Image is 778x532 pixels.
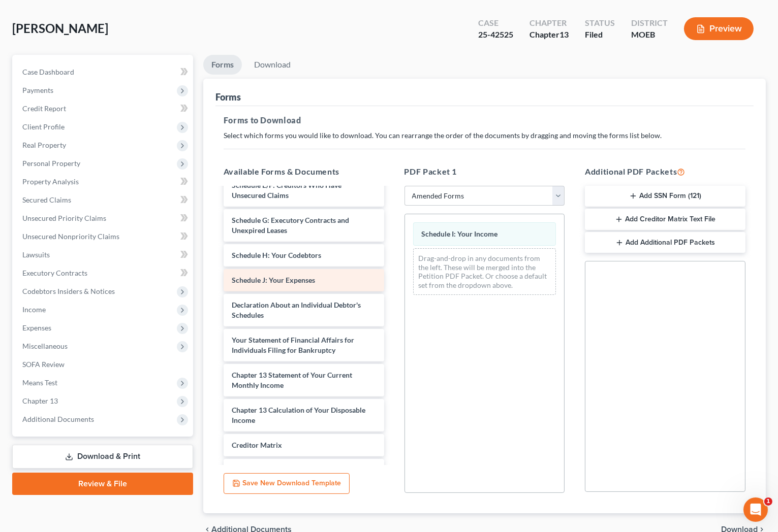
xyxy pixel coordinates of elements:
[22,141,66,149] span: Real Property
[232,216,349,235] span: Schedule G: Executory Contracts and Unexpired Leases
[224,114,745,126] h5: Forms to Download
[22,250,50,259] span: Lawsuits
[22,305,46,314] span: Income
[764,497,772,506] span: 1
[22,415,94,423] span: Additional Documents
[631,17,668,29] div: District
[203,55,242,75] a: Forms
[684,17,754,40] button: Preview
[232,371,352,389] span: Chapter 13 Statement of Your Current Monthly Income
[404,165,565,178] h5: PDF Packet 1
[585,209,745,230] button: Add Creditor Matrix Text File
[22,122,65,131] span: Client Profile
[232,441,282,449] span: Creditor Matrix
[14,227,193,246] a: Unsecured Nonpriority Claims
[22,378,57,387] span: Means Test
[585,29,615,41] div: Filed
[215,91,241,103] div: Forms
[22,214,106,222] span: Unsecured Priority Claims
[478,29,513,41] div: 25-42525
[246,55,299,75] a: Download
[22,323,51,332] span: Expenses
[585,232,745,253] button: Add Additional PDF Packets
[22,177,79,186] span: Property Analysis
[22,159,80,168] span: Personal Property
[232,276,315,284] span: Schedule J: Your Expenses
[478,17,513,29] div: Case
[530,17,569,29] div: Chapter
[232,251,321,259] span: Schedule H: Your Codebtors
[14,191,193,209] a: Secured Claims
[743,497,768,522] iframe: Intercom live chat
[422,229,498,238] span: Schedule I: Your Income
[12,445,193,469] a: Download & Print
[559,29,569,39] span: 13
[14,99,193,118] a: Credit Report
[22,232,119,241] span: Unsecured Nonpriority Claims
[585,17,615,29] div: Status
[22,342,68,350] span: Miscellaneous
[224,130,745,141] p: Select which forms you would like to download. You can rearrange the order of the documents by dr...
[530,29,569,41] div: Chapter
[224,473,350,494] button: Save New Download Template
[224,165,384,178] h5: Available Forms & Documents
[631,29,668,41] div: MOEB
[14,246,193,264] a: Lawsuits
[14,355,193,374] a: SOFA Review
[22,396,58,405] span: Chapter 13
[232,406,365,424] span: Chapter 13 Calculation of Your Disposable Income
[232,301,361,319] span: Declaration About an Individual Debtor's Schedules
[22,195,71,204] span: Secured Claims
[22,269,87,277] span: Executory Contracts
[232,336,354,354] span: Your Statement of Financial Affairs for Individuals Filing for Bankruptcy
[12,473,193,495] a: Review & File
[585,165,745,178] h5: Additional PDF Packets
[22,287,115,295] span: Codebtors Insiders & Notices
[14,264,193,282] a: Executory Contracts
[14,63,193,81] a: Case Dashboard
[22,360,65,369] span: SOFA Review
[22,68,74,76] span: Case Dashboard
[22,104,66,113] span: Credit Report
[12,21,108,36] span: [PERSON_NAME]
[585,186,745,207] button: Add SSN Form (121)
[14,173,193,191] a: Property Analysis
[14,209,193,227] a: Unsecured Priority Claims
[232,181,341,199] span: Schedule E/F: Creditors Who Have Unsecured Claims
[413,248,556,295] div: Drag-and-drop in any documents from the left. These will be merged into the Petition PDF Packet. ...
[22,86,53,94] span: Payments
